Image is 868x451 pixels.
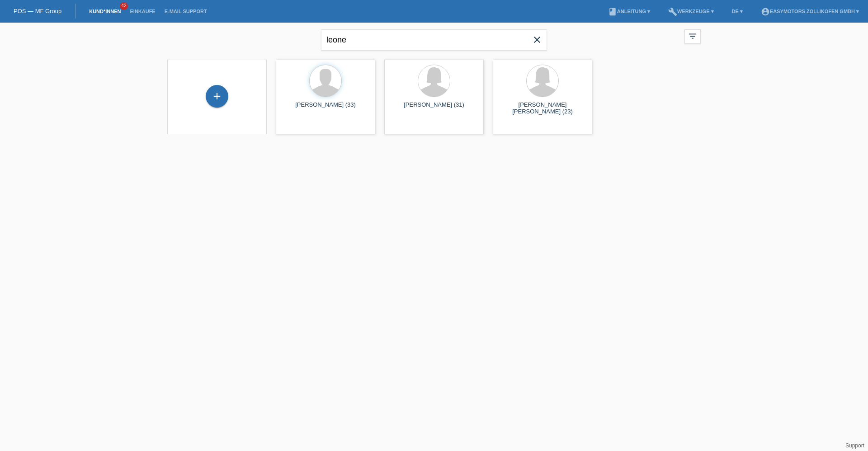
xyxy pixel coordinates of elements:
[664,9,718,14] a: buildWerkzeuge ▾
[727,9,747,14] a: DE ▾
[608,7,617,16] i: book
[688,31,698,41] i: filter_list
[604,9,655,14] a: bookAnleitung ▾
[845,442,864,449] a: Support
[125,9,160,14] a: Einkäufe
[283,101,368,116] div: [PERSON_NAME] (33)
[500,101,585,116] div: [PERSON_NAME] [PERSON_NAME] (23)
[85,9,125,14] a: Kund*innen
[668,7,677,16] i: build
[392,101,476,116] div: [PERSON_NAME] (31)
[160,9,212,14] a: E-Mail Support
[206,89,228,104] div: Kund*in hinzufügen
[14,8,61,14] a: POS — MF Group
[756,9,863,14] a: account_circleEasymotors Zollikofen GmbH ▾
[120,2,128,10] span: 42
[321,29,547,51] input: Suche...
[532,34,542,45] i: close
[761,7,770,16] i: account_circle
